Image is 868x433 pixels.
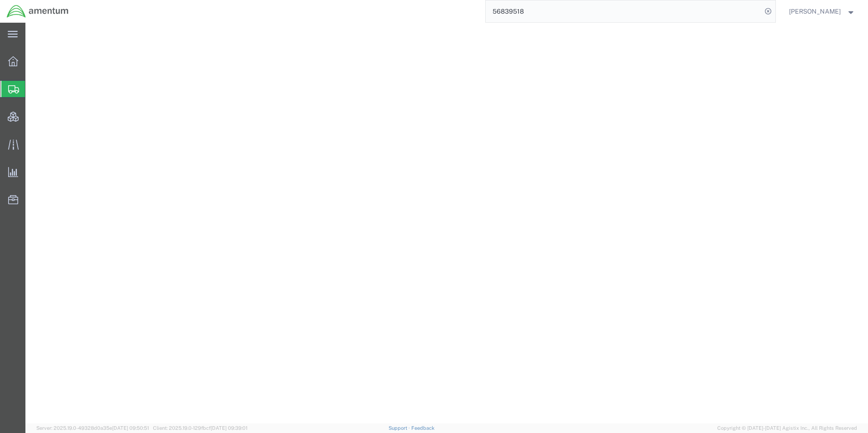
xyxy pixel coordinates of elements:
img: logo [6,5,69,18]
span: [DATE] 09:39:01 [211,425,247,431]
span: Server: 2025.19.0-49328d0a35e [36,425,149,431]
span: Jason Martin [789,6,841,16]
a: Feedback [411,425,434,431]
span: Copyright © [DATE]-[DATE] Agistix Inc., All Rights Reserved [717,424,857,432]
input: Search for shipment number, reference number [486,0,762,22]
iframe: FS Legacy Container [25,23,868,423]
span: Client: 2025.19.0-129fbcf [153,425,247,431]
span: [DATE] 09:50:51 [112,425,149,431]
button: [PERSON_NAME] [789,6,856,17]
a: Support [389,425,411,431]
